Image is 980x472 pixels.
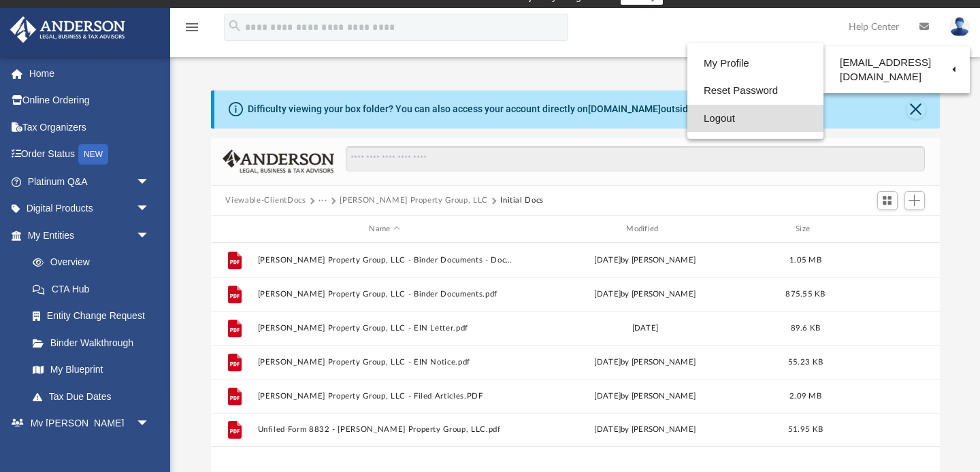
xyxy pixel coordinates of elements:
img: User Pic [949,17,970,37]
div: Name [257,223,511,235]
button: Viewable-ClientDocs [225,195,306,207]
div: NEW [78,144,108,165]
a: Digital Productsarrow_drop_down [10,195,170,222]
button: [PERSON_NAME] Property Group, LLC - EIN Letter.pdf [257,324,512,333]
span: arrow_drop_down [136,410,163,438]
div: Modified [517,223,772,235]
i: menu [184,19,200,35]
div: id [838,223,934,235]
a: My [PERSON_NAME] Teamarrow_drop_down [10,410,163,454]
div: Size [778,223,832,235]
span: 89.6 KB [790,324,820,332]
span: arrow_drop_down [136,195,163,223]
span: 1.05 MB [789,256,821,264]
div: [DATE] by [PERSON_NAME] [518,390,772,403]
a: Tax Organizers [10,114,170,141]
a: [DOMAIN_NAME] [588,103,661,114]
div: [DATE] by [PERSON_NAME] [518,254,772,267]
a: [EMAIL_ADDRESS][DOMAIN_NAME] [823,50,970,90]
button: Switch to Grid View [877,191,898,210]
a: My Profile [687,50,823,78]
button: [PERSON_NAME] Property Group, LLC - EIN Notice.pdf [257,358,512,367]
button: [PERSON_NAME] Property Group, LLC - Binder Documents.pdf [257,290,512,299]
div: [DATE] by [PERSON_NAME] [518,424,772,436]
span: arrow_drop_down [136,222,163,250]
button: [PERSON_NAME] Property Group, LLC [340,195,487,207]
a: Order StatusNEW [10,141,170,169]
a: CTA Hub [19,275,170,303]
div: [DATE] by [PERSON_NAME] [518,356,772,369]
span: 2.09 MB [789,392,821,400]
button: [PERSON_NAME] Property Group, LLC - Filed Articles.PDF [257,392,512,401]
a: Tax Due Dates [19,383,170,410]
a: Entity Change Request [19,303,170,330]
div: Difficulty viewing your box folder? You can also access your account directly on outside of the p... [248,102,751,116]
span: 51.95 KB [787,426,822,433]
button: Initial Docs [500,195,544,207]
span: 875.55 KB [785,290,825,298]
button: Add [904,191,925,210]
div: [DATE] [518,322,772,335]
a: Logout [687,105,823,133]
img: Anderson Advisors Platinum Portal [6,16,129,43]
a: Online Ordering [10,87,170,114]
span: 55.23 KB [787,358,822,366]
i: search [227,18,242,33]
a: Home [10,60,170,87]
button: Unfiled Form 8832 - [PERSON_NAME] Property Group, LLC.pdf [257,426,512,435]
a: My Blueprint [19,356,163,384]
a: Reset Password [687,77,823,105]
input: Search files and folders [346,146,924,172]
a: Platinum Q&Aarrow_drop_down [10,168,170,195]
div: id [216,223,250,235]
div: [DATE] by [PERSON_NAME] [518,288,772,301]
button: ··· [318,195,327,207]
span: arrow_drop_down [136,168,163,196]
a: menu [184,26,200,35]
a: Overview [19,249,170,276]
button: Close [906,100,926,119]
a: My Entitiesarrow_drop_down [10,222,170,249]
a: Binder Walkthrough [19,329,170,356]
button: [PERSON_NAME] Property Group, LLC - Binder Documents - DocuSigned.pdf [257,256,512,265]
